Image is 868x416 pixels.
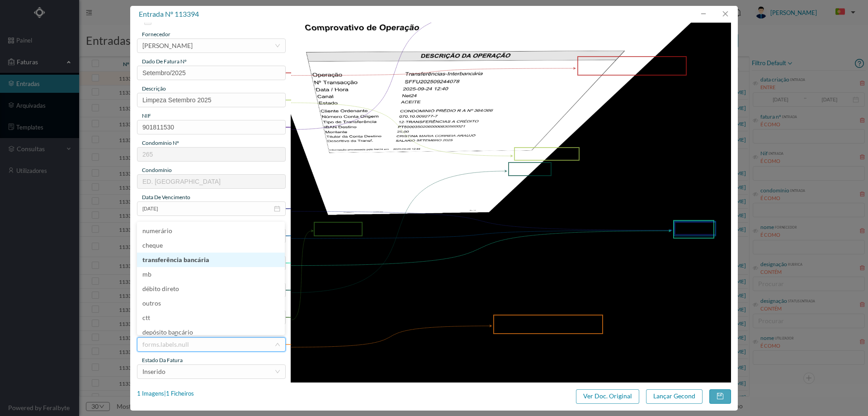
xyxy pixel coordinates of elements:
[646,389,703,404] button: Lançar Gecond
[142,221,186,228] span: data de faturação
[275,342,280,347] i: icon: down
[274,206,280,212] i: icon: calendar
[142,365,165,378] div: Inserido
[142,85,166,92] span: descrição
[137,238,285,253] li: cheque
[142,357,183,363] span: estado da fatura
[137,224,285,238] li: numerário
[142,139,179,146] span: condomínio nº
[828,5,859,19] button: PT
[137,253,285,267] li: transferência bancária
[142,31,170,38] span: fornecedor
[142,167,172,173] span: condomínio
[576,389,639,404] button: Ver Doc. Original
[142,39,193,53] div: CRISTINA MARIA CORREIA ARAÚJO
[137,389,194,398] div: 1 Imagens | 1 Ficheiros
[137,325,285,339] li: depósito bancário
[137,296,285,311] li: outros
[137,267,285,282] li: mb
[275,369,280,374] i: icon: down
[142,330,195,336] span: Formas de Pagamento
[137,282,285,296] li: débito direto
[139,10,199,18] span: entrada nº 113394
[137,311,285,325] li: ctt
[142,58,187,65] span: dado de fatura nº
[275,43,280,48] i: icon: down
[142,112,151,119] span: NIF
[142,194,190,201] span: data de vencimento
